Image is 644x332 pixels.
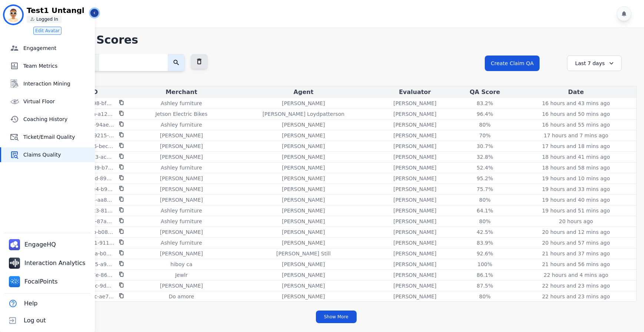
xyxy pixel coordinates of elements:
[6,273,62,290] a: FocalPoints
[468,261,501,268] div: 100%
[6,255,90,272] a: Interaction Analytics
[23,98,92,105] span: Virtual Floor
[1,58,95,73] a: Team Metrics
[282,164,325,171] p: [PERSON_NAME]
[160,142,203,150] p: [PERSON_NAME]
[282,121,325,128] p: [PERSON_NAME]
[175,271,188,279] p: Jewlr
[161,218,202,225] p: Ashley furniture
[542,282,610,289] p: 22 hours and 23 mins ago
[393,100,436,107] p: [PERSON_NAME]
[468,239,501,247] div: 83.9%
[542,100,610,107] p: 16 hours and 43 mins ago
[4,6,22,24] img: Bordered avatar
[542,153,610,161] p: 18 hours and 41 mins ago
[24,240,57,249] span: EngageHQ
[4,295,39,312] button: Help
[542,110,610,118] p: 16 hours and 50 mins ago
[27,7,90,14] p: Test1 Untangl
[282,132,325,139] p: [PERSON_NAME]
[282,175,325,182] p: [PERSON_NAME]
[155,110,207,118] p: Jetson Electric Bikes
[23,115,92,123] span: Coaching History
[282,261,325,268] p: [PERSON_NAME]
[542,164,610,171] p: 18 hours and 58 mins ago
[24,299,37,308] span: Help
[468,132,501,139] div: 70%
[160,250,203,257] p: [PERSON_NAME]
[4,312,47,329] button: Log out
[468,282,501,289] div: 87.5%
[468,185,501,193] div: 75.7%
[33,27,61,35] button: Edit Avatar
[542,239,610,247] p: 20 hours and 57 mins ago
[468,100,501,107] div: 83.2%
[24,316,46,325] span: Log out
[282,153,325,161] p: [PERSON_NAME]
[393,218,436,225] p: [PERSON_NAME]
[160,132,203,139] p: [PERSON_NAME]
[542,207,610,214] p: 19 hours and 51 mins ago
[393,228,436,236] p: [PERSON_NAME]
[160,175,203,182] p: [PERSON_NAME]
[542,293,610,300] p: 22 hours and 23 mins ago
[282,228,325,236] p: [PERSON_NAME]
[36,16,58,22] p: Logged In
[23,133,92,141] span: Ticket/Email Quality
[393,142,436,150] p: [PERSON_NAME]
[468,293,501,300] div: 80%
[282,207,325,214] p: [PERSON_NAME]
[233,88,374,97] div: Agent
[567,56,622,71] div: Last 7 days
[542,250,610,257] p: 21 hours and 37 mins ago
[161,239,202,247] p: Ashley furniture
[468,142,501,150] div: 30.7%
[24,259,87,268] span: Interaction Analytics
[133,88,230,97] div: Merchant
[24,277,59,286] span: FocalPoints
[393,207,436,214] p: [PERSON_NAME]
[393,293,436,300] p: [PERSON_NAME]
[542,142,610,150] p: 17 hours and 18 mins ago
[542,261,610,268] p: 21 hours and 56 mins ago
[468,196,501,204] div: 80%
[1,41,95,56] a: Engagement
[160,282,203,289] p: [PERSON_NAME]
[468,121,501,128] div: 80%
[542,121,610,128] p: 16 hours and 55 mins ago
[468,250,501,257] div: 92.6%
[393,282,436,289] p: [PERSON_NAME]
[377,88,453,97] div: Evaluator
[282,196,325,204] p: [PERSON_NAME]
[1,130,95,144] a: Ticket/Email Quality
[282,142,325,150] p: [PERSON_NAME]
[282,218,325,225] p: [PERSON_NAME]
[316,311,357,323] button: Show More
[456,88,514,97] div: QA Score
[393,239,436,247] p: [PERSON_NAME]
[160,185,203,193] p: [PERSON_NAME]
[468,110,501,118] div: 96.4%
[6,236,60,253] a: EngageHQ
[393,132,436,139] p: [PERSON_NAME]
[1,112,95,127] a: Coaching History
[161,100,202,107] p: Ashley furniture
[542,185,610,193] p: 19 hours and 33 mins ago
[282,100,325,107] p: [PERSON_NAME]
[276,250,331,257] p: [PERSON_NAME] Still
[1,94,95,109] a: Virtual Floor
[1,147,95,162] a: Claims Quality
[517,88,635,97] div: Date
[468,228,501,236] div: 42.5%
[393,121,436,128] p: [PERSON_NAME]
[1,76,95,91] a: Interaction Mining
[160,228,203,236] p: [PERSON_NAME]
[282,185,325,193] p: [PERSON_NAME]
[30,17,35,21] img: person
[542,196,610,204] p: 19 hours and 40 mins ago
[160,153,203,161] p: [PERSON_NAME]
[160,196,203,204] p: [PERSON_NAME]
[468,164,501,171] div: 52.4%
[282,293,325,300] p: [PERSON_NAME]
[23,62,92,70] span: Team Metrics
